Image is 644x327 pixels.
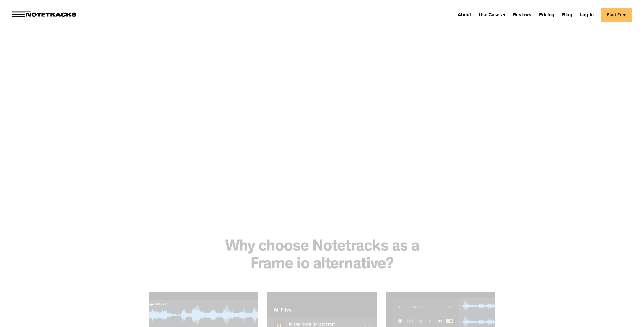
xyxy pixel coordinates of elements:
a: Blog [560,10,575,19]
a: Start Free [601,8,632,22]
a: About [456,10,474,19]
div: Use Cases [479,13,502,18]
a: Pricing [537,10,557,19]
h3: Why choose Notetracks as a Frame io alternative? [211,239,433,274]
a: Log In [578,10,596,19]
div: Use Cases [477,10,508,19]
a: Reviews [511,10,534,19]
